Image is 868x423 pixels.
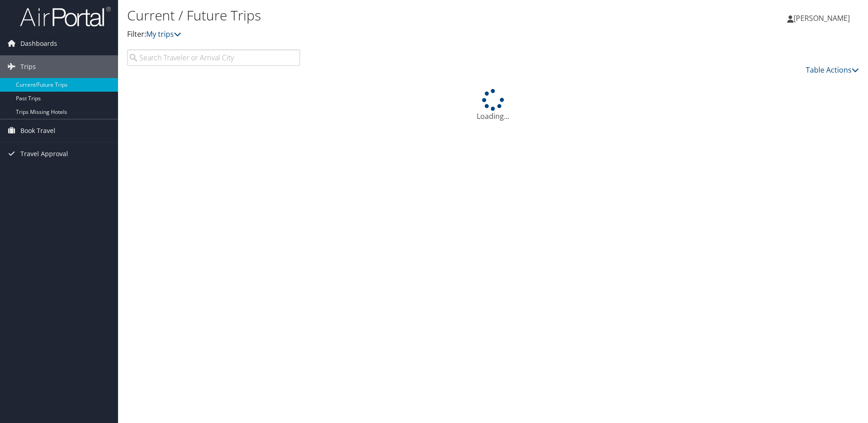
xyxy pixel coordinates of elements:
img: airportal-logo.png [20,6,111,27]
a: Table Actions [806,65,859,75]
span: Travel Approval [20,143,68,165]
span: [PERSON_NAME] [794,13,850,23]
a: [PERSON_NAME] [787,5,859,32]
span: Dashboards [20,32,57,55]
div: Loading... [127,89,859,122]
span: Trips [20,55,36,78]
input: Search Traveler or Arrival City [127,49,300,66]
p: Filter: [127,29,615,40]
a: My trips [146,29,181,39]
span: Book Travel [20,119,55,142]
h1: Current / Future Trips [127,6,615,25]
